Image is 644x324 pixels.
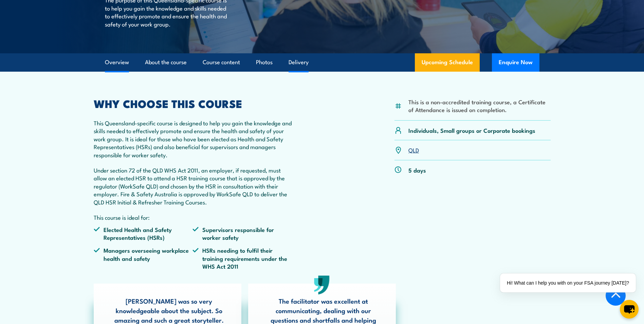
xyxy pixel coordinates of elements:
[289,53,309,71] a: Delivery
[500,273,636,292] div: Hi! What can I help you with on your FSA journey [DATE]?
[94,226,193,241] li: Elected Health and Safety Representatives (HSRs)
[408,98,551,114] li: This is a non-accredited training course, a Certificate of Attendance is issued on completion.
[408,146,419,154] a: QLD
[408,126,535,134] p: Individuals, Small groups or Corporate bookings
[94,119,292,159] p: This Queensland-specific course is designed to help you gain the knowledge and skills needed to e...
[192,246,292,270] li: HSRs needing to fulfil their training requirements under the WHS Act 2011
[94,98,292,108] h2: WHY CHOOSE THIS COURSE
[415,53,480,72] a: Upcoming Schedule
[94,246,193,270] li: Managers overseeing workplace health and safety
[94,166,292,206] p: Under section 72 of the QLD WHS Act 2011, an employer, if requested, must allow an elected HSR to...
[192,226,292,241] li: Supervisors responsible for worker safety
[408,166,426,174] p: 5 days
[145,53,187,71] a: About the course
[105,53,129,71] a: Overview
[256,53,273,71] a: Photos
[203,53,240,71] a: Course content
[94,213,292,221] p: This course is ideal for:
[620,300,639,319] button: chat-button
[492,53,539,72] button: Enquire Now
